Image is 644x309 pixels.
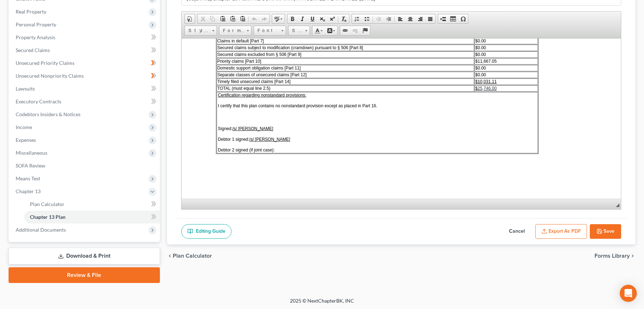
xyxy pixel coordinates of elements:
[10,31,160,44] a: Property Analysis
[24,198,160,211] a: Plan Calculator
[384,14,394,24] a: Increase Indent
[325,26,337,35] a: Background Color
[198,14,208,24] a: Cut
[16,163,45,169] span: SOFA Review
[288,26,310,36] a: Size
[10,57,160,69] a: Unsecured Priority Claims
[36,109,93,114] span: Debtor 2 signed (if joint case):
[350,26,360,35] a: Unlink
[339,14,349,24] a: Remove Format
[317,14,327,24] a: Subscript
[238,14,248,24] a: Paste from Word
[362,14,372,24] a: Insert/Remove Bulleted List
[297,14,307,24] a: Italic
[352,14,362,24] a: Insert/Remove Numbered List
[218,14,228,24] a: Paste
[219,26,244,35] span: Format
[24,211,160,223] a: Chapter 13 Plan
[182,38,621,199] iframe: Rich Text Editor, document-ckeditor
[181,224,232,239] a: Editing Guide
[616,204,619,207] span: Resize
[340,26,350,35] a: Link
[185,26,217,36] a: Styles
[16,9,46,15] span: Real Property
[254,26,279,35] span: Font
[173,253,212,259] span: Plan Calculator
[501,224,533,239] button: Cancel
[535,224,587,239] button: Export as PDF
[228,14,238,24] a: Paste as plain text
[294,41,315,46] u: $10,031.11
[594,253,630,259] span: Forms Library
[254,26,286,36] a: Font
[9,248,160,264] a: Download & Print
[630,253,635,259] i: chevron_right
[16,111,80,117] span: Codebtors Insiders & Notices
[327,14,337,24] a: Superscript
[185,26,210,35] span: Styles
[16,124,32,130] span: Income
[448,14,458,24] a: Table
[16,86,35,92] span: Lawsuits
[272,14,285,24] a: Spell Checker
[16,150,47,156] span: Miscellaneous
[360,26,370,35] a: Anchor
[68,98,109,103] u: /s/ [PERSON_NAME]
[590,224,621,239] button: Save
[9,267,160,283] a: Review & File
[208,14,218,24] a: Copy
[307,14,317,24] a: Underline
[620,285,637,302] div: Open Intercom Messenger
[16,98,61,104] span: Executory Contracts
[51,88,92,93] u: /s/ [PERSON_NAME]
[374,14,384,24] a: Decrease Indent
[405,14,415,24] a: Center
[287,14,297,24] a: Bold
[10,95,160,108] a: Executory Contracts
[458,14,468,24] a: Insert Special Character
[36,47,89,52] span: TOTAL (must equal line 2.5)
[259,14,269,24] a: Redo
[219,26,251,36] a: Format
[36,65,196,70] span: I certify that this plan contains no nonstandard provision except as placed in Part 16.
[438,14,448,24] a: Insert Page Break for Printing
[425,14,435,24] a: Justify
[16,34,55,40] span: Property Analysis
[185,14,195,24] a: Document Properties
[167,253,212,259] button: chevron_left Plan Calculator
[16,73,84,79] span: Unsecured Nonpriority Claims
[10,159,160,172] a: SOFA Review
[16,47,50,53] span: Secured Claims
[10,44,160,57] a: Secured Claims
[594,253,635,259] button: Forms Library chevron_right
[415,14,425,24] a: Align Right
[16,137,36,143] span: Expenses
[36,88,94,93] span: Signed:
[312,26,325,35] a: Text Color
[36,98,109,103] span: Debtor 1 signed:
[289,26,303,35] span: Size
[10,69,160,82] a: Unsecured Nonpriority Claims
[296,47,315,52] span: 25,746.00
[30,214,66,220] span: Chapter 13 Plan
[36,54,125,59] u: Certification regarding nonstandard provisions:
[249,14,259,24] a: Undo
[16,60,74,66] span: Unsecured Priority Claims
[395,14,405,24] a: Align Left
[16,188,41,194] span: Chapter 13
[16,227,66,233] span: Additional Documents
[16,175,40,181] span: Means Test
[16,21,56,27] span: Personal Property
[30,201,64,207] span: Plan Calculator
